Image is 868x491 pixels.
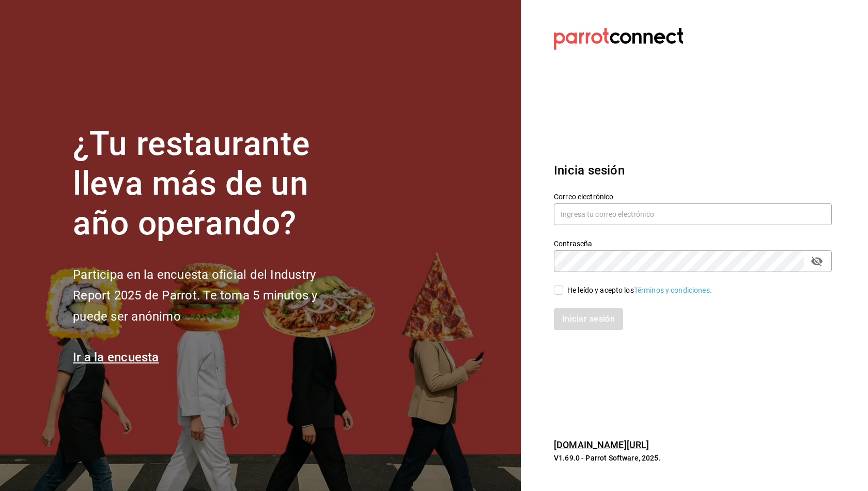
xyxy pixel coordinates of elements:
button: passwordField [808,252,826,270]
h1: ¿Tu restaurante lleva más de un año operando? [73,124,352,243]
p: V1.69.0 - Parrot Software, 2025. [554,453,832,463]
label: Contraseña [554,240,832,247]
a: Ir a la encuesta [73,350,159,365]
a: [DOMAIN_NAME][URL] [554,439,649,450]
h2: Participa en la encuesta oficial del Industry Report 2025 de Parrot. Te toma 5 minutos y puede se... [73,264,352,327]
a: Términos y condiciones. [634,286,712,294]
label: Correo electrónico [554,193,832,200]
h3: Inicia sesión [554,161,832,180]
div: He leído y acepto los [567,285,712,296]
input: Ingresa tu correo electrónico [554,203,832,225]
